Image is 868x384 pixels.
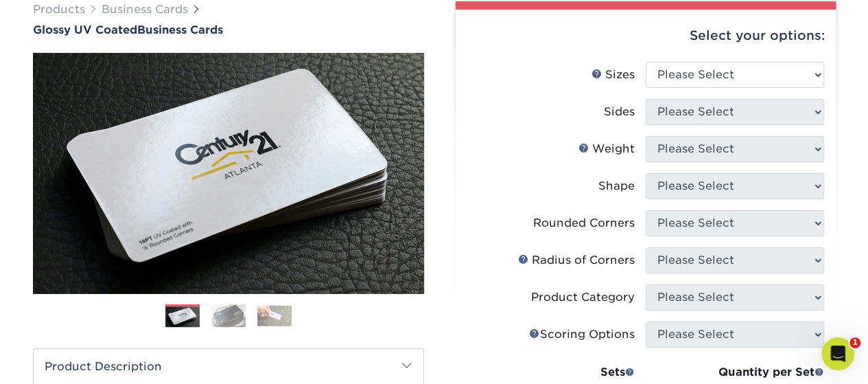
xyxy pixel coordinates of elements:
[467,10,825,62] div: Select your options:
[849,337,860,348] span: 1
[531,289,635,306] div: Product Category
[604,104,635,120] div: Sides
[598,178,635,194] div: Shape
[257,305,292,326] img: Business Cards 03
[211,304,246,328] img: Business Cards 02
[33,3,85,16] a: Products
[646,364,824,381] div: Quantity per Set
[533,215,635,231] div: Rounded Corners
[529,326,635,343] div: Scoring Options
[525,364,635,381] div: Sets
[578,141,635,157] div: Weight
[518,252,635,269] div: Radius of Corners
[591,67,635,83] div: Sizes
[102,3,188,16] a: Business Cards
[3,342,117,379] iframe: Google Customer Reviews
[821,337,854,370] iframe: Intercom live chat
[33,23,424,36] h1: Business Cards
[33,23,137,36] span: Glossy UV Coated
[33,23,424,36] a: Glossy UV CoatedBusiness Cards
[34,349,423,384] h2: Product Description
[165,300,200,334] img: Business Cards 01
